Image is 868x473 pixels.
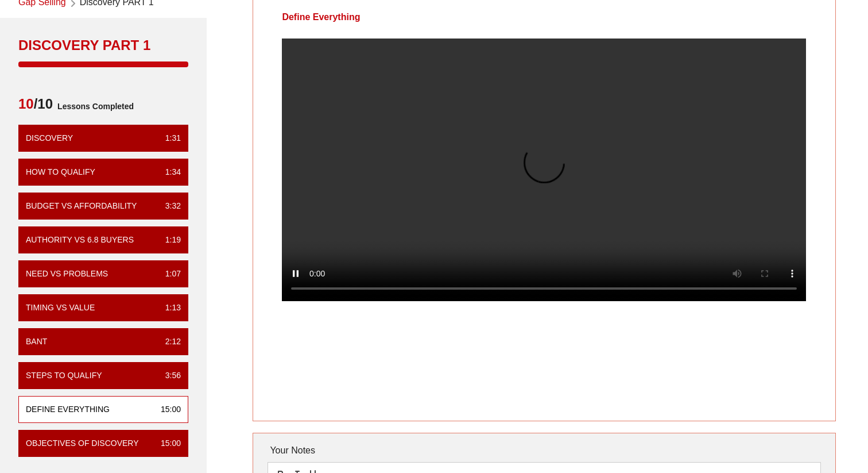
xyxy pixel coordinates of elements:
[53,95,134,118] span: Lessons Completed
[26,200,137,212] div: Budget vs Affordability
[156,302,181,314] div: 1:13
[156,200,181,212] div: 3:32
[268,439,820,462] div: Your Notes
[26,234,134,246] div: Authority vs 6.8 Buyers
[152,437,181,449] div: 15:00
[156,370,181,382] div: 3:56
[26,268,108,280] div: Need vs Problems
[26,336,47,348] div: BANT
[156,336,181,348] div: 2:12
[18,36,188,55] div: Discovery PART 1
[156,132,181,144] div: 1:31
[156,166,181,178] div: 1:34
[26,370,102,382] div: Steps to Qualify
[26,166,95,178] div: How To Qualify
[156,268,181,280] div: 1:07
[26,437,139,449] div: Objectives of Discovery
[18,96,34,111] span: 10
[152,403,181,416] div: 15:00
[26,403,110,416] div: Define Everything
[26,302,95,314] div: Timing vs Value
[26,132,73,144] div: Discovery
[156,234,181,246] div: 1:19
[18,95,53,118] span: /10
